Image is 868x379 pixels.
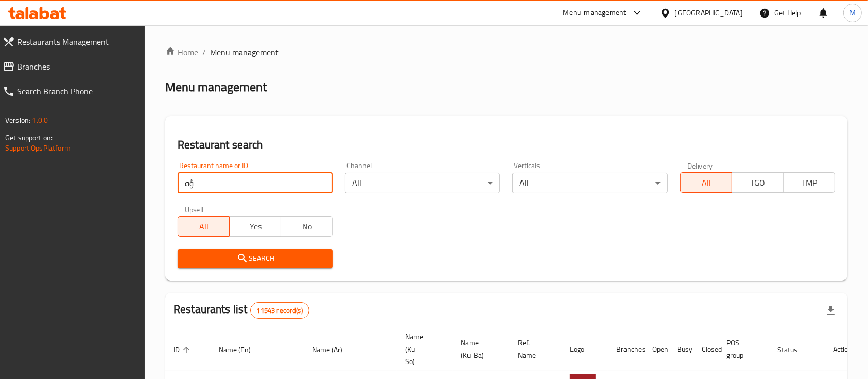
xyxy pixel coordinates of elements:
[186,252,324,265] span: Search
[173,302,309,319] h2: Restaurants list
[608,327,644,371] th: Branches
[173,343,193,356] span: ID
[234,219,277,234] span: Yes
[281,216,333,237] button: No
[219,343,264,356] span: Name (En)
[251,306,309,316] span: 11543 record(s)
[285,219,328,234] span: No
[250,302,309,319] div: Total records count
[825,327,860,371] th: Action
[788,175,831,190] span: TMP
[182,219,225,234] span: All
[819,298,843,323] div: Export file
[17,36,137,48] span: Restaurants Management
[165,79,267,95] h2: Menu management
[685,175,728,190] span: All
[732,172,784,193] button: TGO
[644,327,669,371] th: Open
[202,46,206,58] li: /
[5,113,30,127] span: Version:
[5,131,53,144] span: Get support on:
[849,7,856,19] span: M
[17,60,137,73] span: Branches
[345,173,500,193] div: All
[687,162,713,169] label: Delivery
[669,327,693,371] th: Busy
[312,343,356,356] span: Name (Ar)
[461,337,497,361] span: Name (Ku-Ba)
[32,113,48,127] span: 1.0.0
[777,343,811,356] span: Status
[693,327,718,371] th: Closed
[17,85,137,97] span: Search Branch Phone
[512,173,667,193] div: All
[185,206,204,213] label: Upsell
[726,337,757,361] span: POS group
[178,216,230,237] button: All
[5,141,71,155] a: Support.OpsPlatform
[563,7,627,19] div: Menu-management
[680,172,732,193] button: All
[736,175,779,190] span: TGO
[229,216,281,237] button: Yes
[405,331,440,368] span: Name (Ku-So)
[675,7,743,19] div: [GEOGRAPHIC_DATA]
[518,337,549,361] span: Ref. Name
[562,327,608,371] th: Logo
[165,46,847,58] nav: breadcrumb
[178,137,835,153] h2: Restaurant search
[165,46,198,58] a: Home
[210,46,279,58] span: Menu management
[783,172,835,193] button: TMP
[178,249,333,268] button: Search
[178,173,333,193] input: Search for restaurant name or ID..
